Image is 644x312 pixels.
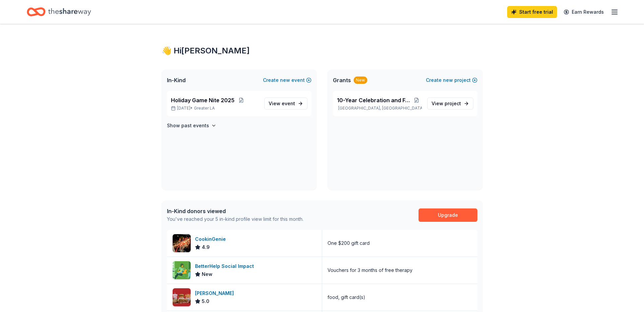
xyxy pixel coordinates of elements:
[354,76,367,84] div: New
[426,76,477,84] button: Createnewproject
[167,122,216,130] button: Show past events
[173,288,191,306] img: Image for Portillo's
[269,100,295,108] span: View
[264,98,307,110] a: View event
[560,6,608,18] a: Earn Rewards
[194,106,215,111] span: Greater LA
[419,208,477,222] a: Upgrade
[195,289,237,297] div: [PERSON_NAME]
[263,76,311,84] button: Createnewevent
[173,234,191,252] img: Image for CookinGenie
[171,96,235,104] span: Holiday Game Nite 2025
[167,215,303,223] div: You've reached your 5 in-kind profile view limit for this month.
[173,261,191,279] img: Image for BetterHelp Social Impact
[202,243,210,251] span: 4.9
[282,101,295,106] span: event
[427,98,473,110] a: View project
[507,6,557,18] a: Start free trial
[162,45,483,56] div: 👋 Hi [PERSON_NAME]
[328,266,412,274] div: Vouchers for 3 months of free therapy
[195,235,228,243] div: CookinGenie
[432,100,461,108] span: View
[445,101,461,106] span: project
[328,239,370,247] div: One $200 gift card
[328,293,365,301] div: food, gift card(s)
[337,96,411,104] span: 10-Year Celebration and Fundraiser
[333,76,351,84] span: Grants
[171,106,259,111] p: [DATE] •
[167,122,209,130] h4: Show past events
[167,207,303,215] div: In-Kind donors viewed
[202,270,212,278] span: New
[195,262,257,270] div: BetterHelp Social Impact
[280,76,290,84] span: new
[337,106,422,111] p: [GEOGRAPHIC_DATA], [GEOGRAPHIC_DATA]
[202,297,209,305] span: 5.0
[27,4,91,20] a: Home
[167,76,186,84] span: In-Kind
[443,76,453,84] span: new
